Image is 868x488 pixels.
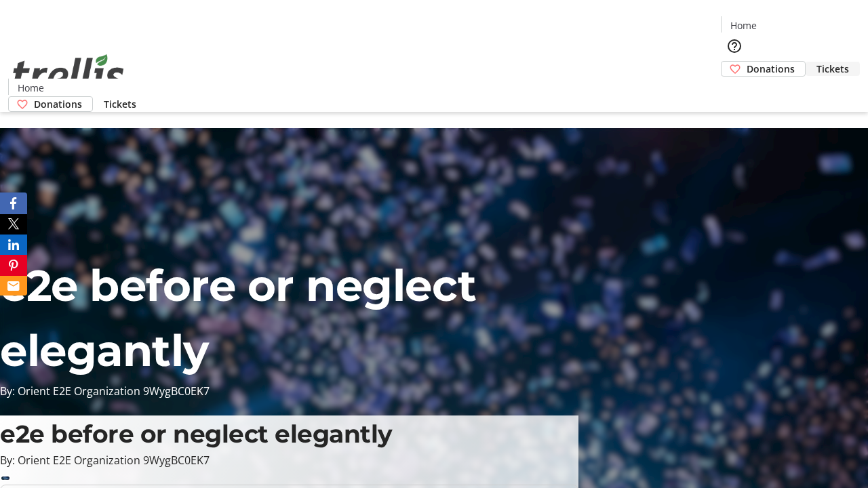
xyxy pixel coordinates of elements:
a: Tickets [93,97,147,111]
span: Donations [747,62,795,76]
img: Orient E2E Organization 9WygBC0EK7's Logo [8,39,129,107]
button: Help [721,33,748,60]
span: Home [730,18,757,33]
a: Donations [8,96,93,112]
a: Home [9,81,52,95]
a: Donations [721,61,806,77]
a: Tickets [806,62,860,76]
span: Donations [34,97,82,111]
span: Home [18,81,44,95]
a: Home [722,18,765,33]
span: Tickets [104,97,136,111]
span: Tickets [816,62,849,76]
button: Cart [721,77,748,104]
